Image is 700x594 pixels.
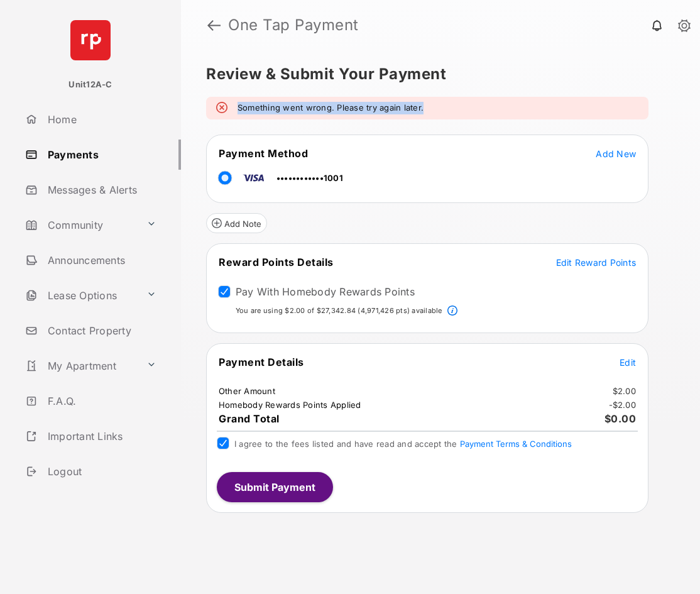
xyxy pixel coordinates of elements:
img: svg+xml;base64,PHN2ZyB4bWxucz0iaHR0cDovL3d3dy53My5vcmcvMjAwMC9zdmciIHdpZHRoPSI2NCIgaGVpZ2h0PSI2NC... [70,20,111,60]
button: Submit Payment [217,472,333,502]
a: Home [20,104,181,135]
button: Add Note [206,213,267,233]
a: My Apartment [20,351,141,381]
strong: One Tap Payment [228,18,359,33]
label: Pay With Homebody Rewards Points [236,285,415,298]
a: Logout [20,456,181,487]
a: Community [20,210,141,240]
span: Payment Method [219,147,308,160]
span: $0.00 [604,412,637,425]
td: $2.00 [612,385,637,397]
a: Lease Options [20,280,141,311]
p: You are using $2.00 of $27,342.84 (4,971,426 pts) available [236,305,442,316]
a: Important Links [20,421,161,451]
span: ••••••••••••1001 [276,173,343,183]
td: Homebody Rewards Points Applied [218,399,362,410]
a: F.A.Q. [20,386,181,416]
a: Contact Property [20,316,181,346]
span: Grand Total [219,412,280,425]
h5: Review & Submit Your Payment [206,67,665,82]
button: Edit [620,356,636,368]
a: Announcements [20,245,181,275]
p: Unit12A-C [68,79,112,91]
td: Other Amount [218,385,276,397]
span: Edit Reward Points [556,257,637,268]
span: Add New [596,148,636,159]
td: - $2.00 [608,399,637,410]
a: Messages & Alerts [20,175,181,205]
span: Payment Details [219,356,304,368]
button: Edit Reward Points [556,256,637,268]
span: Reward Points Details [219,256,334,268]
span: I agree to the fees listed and have read and accept the [234,439,572,449]
em: Something went wrong. Please try again later. [238,102,424,114]
a: Payments [20,140,181,170]
button: I agree to the fees listed and have read and accept the [460,439,572,449]
span: Edit [620,357,636,368]
button: Add New [596,147,636,160]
